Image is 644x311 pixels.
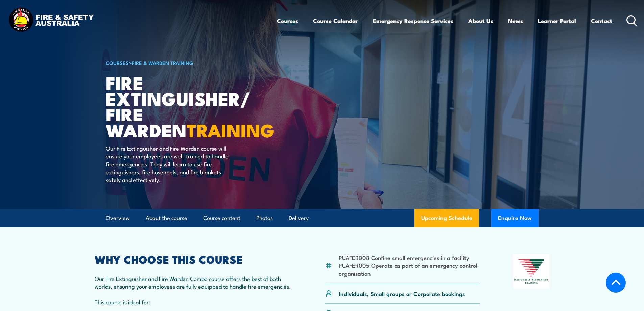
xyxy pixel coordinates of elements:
[106,59,273,67] h6: >
[106,74,273,138] h1: Fire Extinguisher/ Fire Warden
[203,209,240,227] a: Course content
[339,253,480,261] li: PUAFER008 Confine small emergencies in a facility
[414,209,479,227] a: Upcoming Schedule
[339,261,480,277] li: PUAFER005 Operate as part of an emergency control organisation
[106,209,130,227] a: Overview
[256,209,273,227] a: Photos
[95,254,292,264] h2: WHY CHOOSE THIS COURSE
[95,298,292,306] p: This course is ideal for:
[538,12,576,30] a: Learner Portal
[132,59,193,66] a: Fire & Warden Training
[95,274,292,290] p: Our Fire Extinguisher and Fire Warden Combo course offers the best of both worlds, ensuring your ...
[339,290,465,297] p: Individuals, Small groups or Corporate bookings
[289,209,309,227] a: Delivery
[106,59,129,66] a: COURSES
[513,254,550,289] img: Nationally Recognised Training logo.
[491,209,539,227] button: Enquire Now
[106,144,229,184] p: Our Fire Extinguisher and Fire Warden course will ensure your employees are well-trained to handl...
[591,12,612,30] a: Contact
[468,12,493,30] a: About Us
[277,12,298,30] a: Courses
[313,12,358,30] a: Course Calendar
[187,115,275,143] strong: TRAINING
[146,209,187,227] a: About the course
[373,12,453,30] a: Emergency Response Services
[508,12,523,30] a: News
